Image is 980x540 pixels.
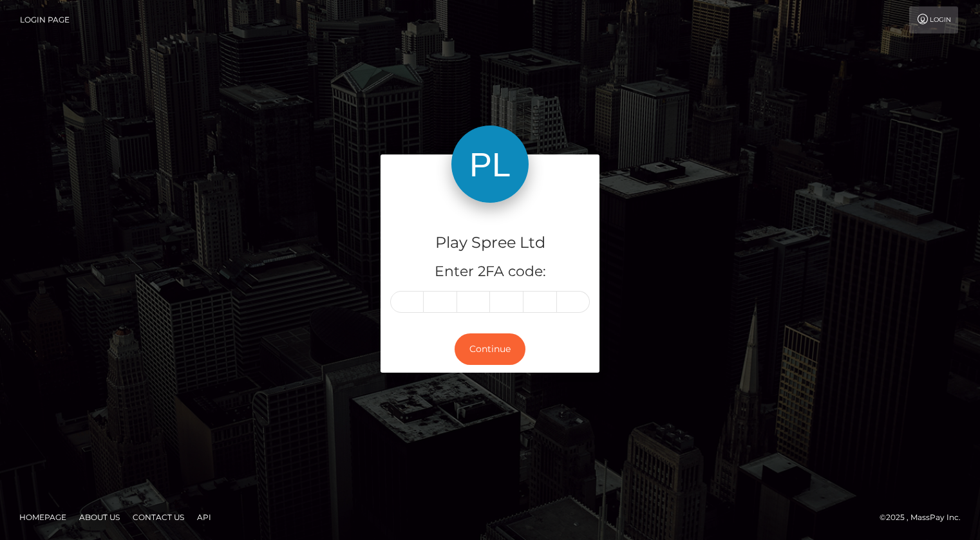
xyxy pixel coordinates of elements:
img: Play Spree Ltd [451,126,529,203]
a: About Us [74,507,125,527]
div: © 2025 , MassPay Inc. [880,510,970,525]
a: Contact Us [127,507,189,527]
a: Login [909,6,958,33]
button: Continue [455,333,525,365]
a: Homepage [14,507,71,527]
a: API [192,507,216,527]
a: Login Page [20,6,70,33]
h4: Play Spree Ltd [390,232,590,254]
h5: Enter 2FA code: [390,262,590,282]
